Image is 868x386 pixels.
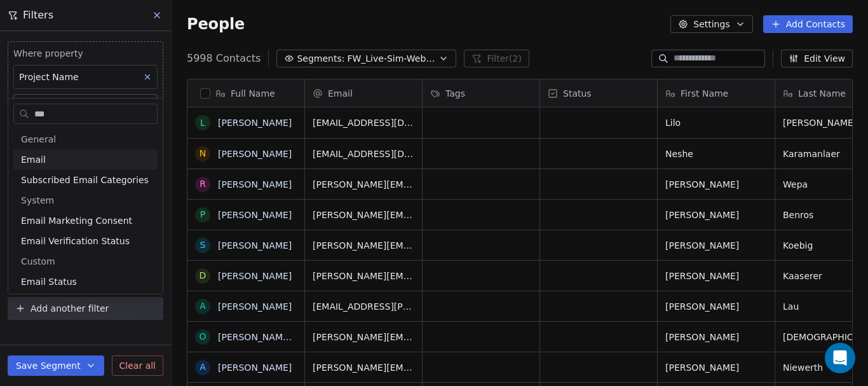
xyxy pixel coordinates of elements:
[13,129,158,292] div: Suggestions
[21,153,46,166] span: Email
[21,133,56,146] span: General
[21,235,130,247] span: Email Verification Status
[21,255,55,268] span: Custom
[21,275,77,288] span: Email Status
[21,214,132,227] span: Email Marketing Consent
[21,174,149,186] span: Subscribed Email Categories
[21,194,54,207] span: System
